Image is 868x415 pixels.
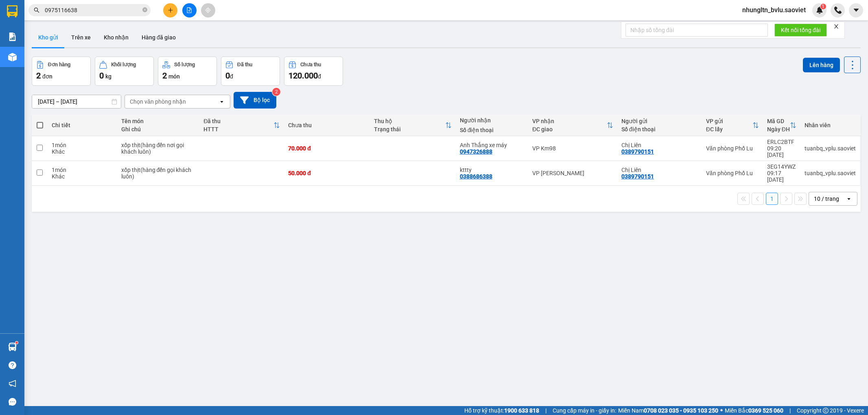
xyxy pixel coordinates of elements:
span: message [9,398,16,406]
div: ĐC giao [532,126,607,133]
div: 10 / trang [814,195,839,203]
div: Tên món [121,118,196,124]
svg: open [846,196,852,202]
strong: 0369 525 060 [748,407,783,414]
sup: 1 [820,4,826,9]
div: 1 món [52,167,113,173]
div: Số lượng [174,62,195,67]
button: Khối lượng0kg [95,56,154,86]
th: Toggle SortBy [528,115,617,136]
svg: open [219,98,225,105]
span: ⚪️ [720,409,723,412]
img: logo-vxr [7,5,17,17]
span: Cung cấp máy in - giấy in: [553,406,616,415]
div: Văn phòng Phố Lu [706,170,759,176]
div: ERLC2BTF [767,139,796,145]
span: copyright [823,408,829,413]
div: 3EG14YWZ [767,163,796,170]
div: 09:17 [DATE] [767,170,796,183]
div: Trạng thái [374,126,445,133]
div: 1 món [52,142,113,148]
strong: 0708 023 035 - 0935 103 250 [644,407,718,414]
span: đ [318,73,321,80]
input: Nhập số tổng đài [625,24,768,37]
span: 0 [225,71,230,80]
div: Văn phòng Phố Lu [706,145,759,152]
div: Mã GD [767,118,790,124]
span: nhungltn_bvlu.saoviet [736,5,812,15]
sup: 2 [272,88,280,96]
button: Số lượng2món [158,56,217,86]
sup: 1 [15,341,18,344]
span: question-circle [9,361,16,369]
div: VP [PERSON_NAME] [532,170,613,176]
span: close-circle [142,7,147,12]
span: Hỗ trợ kỹ thuật: [464,406,539,415]
button: Kho nhận [97,28,135,47]
button: Hàng đã giao [135,28,182,47]
div: 0389790151 [621,148,654,155]
div: Số điện thoại [621,126,698,133]
span: aim [205,7,211,13]
button: Kết nối tổng đài [774,24,827,37]
div: Khác [52,173,113,180]
div: Người nhận [460,117,524,124]
div: 0947326888 [460,148,492,155]
span: close-circle [142,7,147,14]
div: Đơn hàng [48,62,70,67]
span: file-add [186,7,192,13]
img: solution-icon [8,33,17,41]
span: 0 [99,71,104,80]
div: HTTT [203,126,273,133]
div: xốp thịt(hàng đến nơi gọi khách luôn) [121,142,196,155]
div: Số điện thoại [460,127,524,133]
div: VP nhận [532,118,607,124]
div: Chị Liên [621,167,698,173]
div: Chọn văn phòng nhận [130,98,186,106]
th: Toggle SortBy [370,115,456,136]
span: close [833,24,839,29]
strong: 1900 633 818 [504,407,539,414]
div: VP Km98 [532,145,613,152]
button: plus [163,3,177,17]
span: Miền Nam [618,406,718,415]
div: 0389790151 [621,173,654,180]
button: Trên xe [65,28,97,47]
div: Chi tiết [52,122,113,128]
span: món [168,73,180,80]
img: warehouse-icon [8,53,17,61]
div: Chưa thu [300,62,321,67]
img: phone-icon [834,7,842,14]
span: kg [105,73,112,80]
div: Đã thu [203,118,273,124]
div: kttty [460,167,524,173]
button: aim [201,3,215,17]
div: Đã thu [237,62,252,67]
th: Toggle SortBy [199,115,284,136]
div: 70.000 đ [288,145,366,152]
img: icon-new-feature [816,7,823,14]
span: | [789,406,791,415]
button: Kho gửi [32,28,65,47]
button: Lên hàng [803,58,840,72]
div: Người gửi [621,118,698,124]
span: đ [230,73,233,80]
div: Khối lượng [111,62,136,67]
div: Nhân viên [805,122,856,128]
button: Đã thu0đ [221,56,280,86]
div: Anh Thắng xe máy [460,142,524,148]
span: 1 [822,4,824,9]
span: đơn [42,73,52,80]
div: VP gửi [706,118,752,124]
div: Chị Liên [621,142,698,148]
div: tuanbq_vplu.saoviet [805,170,856,176]
button: Bộ lọc [234,92,276,109]
span: Miền Bắc [725,406,783,415]
div: Chưa thu [288,122,366,128]
div: 0388686388 [460,173,492,180]
div: ĐC lấy [706,126,752,133]
button: Chưa thu120.000đ [284,56,343,86]
span: 2 [162,71,167,80]
button: file-add [182,3,197,17]
span: search [34,7,39,13]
